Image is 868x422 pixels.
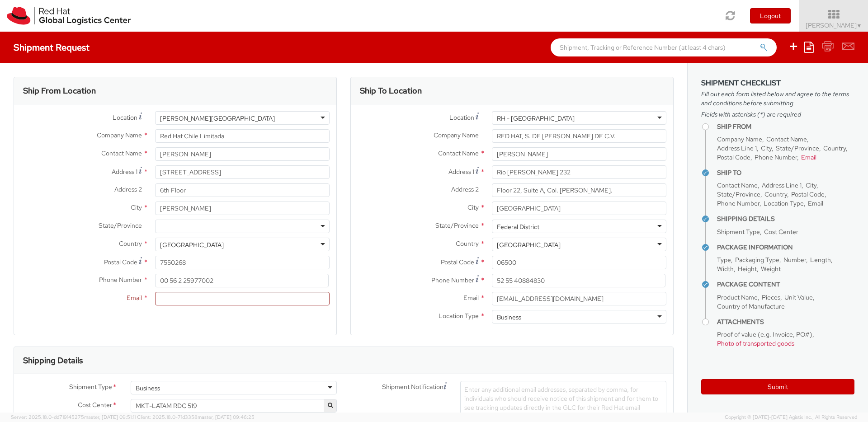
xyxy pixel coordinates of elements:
span: Shipment Notification [382,382,443,392]
span: Address Line 1 [762,181,802,189]
span: Weight [761,265,781,273]
span: Length [810,256,831,264]
span: MKT-LATAM RDC 519 [136,402,332,410]
span: Location Type [439,312,479,320]
h4: Package Information [717,244,854,251]
div: Federal District [497,222,539,231]
input: Shipment, Tracking or Reference Number (at least 4 chars) [551,38,777,56]
span: Company Name [97,131,142,139]
span: Server: 2025.18.0-dd719145275 [11,414,136,420]
span: Country [764,190,787,198]
span: Address 2 [451,185,479,193]
span: master, [DATE] 09:46:25 [198,414,255,420]
h3: Ship From Location [23,86,96,95]
span: Number [783,256,806,264]
span: Country [119,239,142,248]
span: Postal Code [791,190,825,198]
span: Phone Number [99,276,142,284]
h3: Shipment Checklist [701,79,854,87]
span: Phone Number [431,276,474,284]
span: Client: 2025.18.0-71d3358 [137,414,255,420]
h4: Ship From [717,123,854,130]
span: State/Province [717,190,760,198]
span: Country of Manufacture [717,302,785,310]
span: State/Province [99,221,142,230]
span: [PERSON_NAME] [806,21,862,29]
span: Address 1 [112,168,137,176]
span: Email [801,153,816,161]
span: MKT-LATAM RDC 519 [131,399,337,413]
span: Location Type [764,199,804,207]
span: Email [463,294,479,302]
span: Photo of transported goods [717,339,794,347]
div: [GEOGRAPHIC_DATA] [160,240,224,249]
span: Copyright © [DATE]-[DATE] Agistix Inc., All Rights Reserved [725,414,857,421]
span: Country [823,144,846,152]
span: Enter any additional email addresses, separated by comma, for individuals who should receive noti... [464,385,658,421]
span: Shipment Type [69,382,112,393]
span: State/Province [435,221,479,230]
span: City [806,181,816,189]
h3: Ship To Location [360,86,422,95]
span: Postal Code [441,258,474,266]
span: Fill out each form listed below and agree to the terms and conditions before submitting [701,89,854,108]
span: Company Name [434,131,479,139]
span: State/Province [776,144,819,152]
span: ▼ [857,22,862,29]
span: Shipment Type [717,228,760,236]
h4: Shipment Request [14,42,90,52]
span: Address 2 [114,185,142,193]
div: RH - [GEOGRAPHIC_DATA] [497,114,575,123]
span: Address Line 1 [717,144,757,152]
img: rh-logistics-00dfa346123c4ec078e1.svg [7,7,131,25]
h4: Ship To [717,169,854,176]
span: Fields with asterisks (*) are required [701,110,854,119]
span: Location [113,113,137,122]
span: Height [738,265,757,273]
span: Packaging Type [735,256,779,264]
h4: Attachments [717,319,854,325]
span: Pieces [762,293,780,301]
span: Email [808,199,823,207]
div: Business [497,313,521,322]
span: City [131,203,142,211]
span: Location [449,113,474,122]
span: Email [127,294,142,302]
span: Postal Code [717,153,750,161]
span: Country [456,239,479,248]
span: Phone Number [717,199,759,207]
span: City [467,203,479,211]
span: City [761,144,772,152]
button: Logout [750,8,791,23]
span: Phone Number [755,153,797,161]
span: Company Name [717,135,762,143]
span: Width [717,265,734,273]
span: Product Name [717,293,758,301]
div: [GEOGRAPHIC_DATA] [497,240,561,249]
div: [PERSON_NAME][GEOGRAPHIC_DATA] [160,114,275,123]
h3: Shipping Details [23,356,83,365]
span: Unit Value [784,293,813,301]
span: Contact Name [438,149,479,157]
h4: Package Content [717,281,854,288]
span: Proof of value (e.g. Invoice, PO#) [717,330,812,338]
span: Contact Name [766,135,807,143]
h4: Shipping Details [717,216,854,222]
span: Address 1 [448,168,474,176]
span: master, [DATE] 09:51:11 [84,414,136,420]
span: Contact Name [101,149,142,157]
span: Postal Code [104,258,137,266]
span: Cost Center [764,228,798,236]
span: Type [717,256,731,264]
span: Contact Name [717,181,758,189]
div: Business [136,384,160,393]
span: Cost Center [78,400,112,411]
button: Submit [701,379,854,394]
